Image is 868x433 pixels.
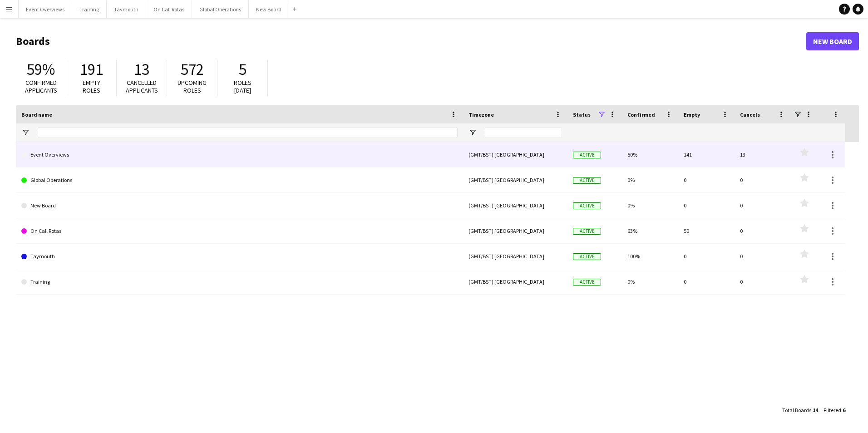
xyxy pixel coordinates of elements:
[25,79,57,94] span: Confirmed applicants
[192,0,249,18] button: Global Operations
[573,111,591,118] span: Status
[622,167,678,192] div: 0%
[573,202,601,209] span: Active
[181,59,204,79] span: 572
[735,142,791,167] div: 13
[782,407,811,413] span: Total Boards
[735,218,791,243] div: 0
[178,79,207,94] span: Upcoming roles
[463,218,567,243] div: (GMT/BST) [GEOGRAPHIC_DATA]
[735,167,791,192] div: 0
[573,228,601,235] span: Active
[806,32,859,50] a: New Board
[134,59,149,79] span: 13
[126,79,158,94] span: Cancelled applicants
[21,218,458,244] a: On Call Rotas
[735,244,791,269] div: 0
[622,193,678,218] div: 0%
[735,193,791,218] div: 0
[469,111,494,118] span: Timezone
[813,407,818,413] span: 14
[622,218,678,243] div: 63%
[16,34,806,48] h1: Boards
[27,59,55,79] span: 59%
[573,152,601,158] span: Active
[573,279,601,285] span: Active
[463,193,567,218] div: (GMT/BST) [GEOGRAPHIC_DATA]
[678,193,735,218] div: 0
[21,111,52,118] span: Board name
[83,79,100,94] span: Empty roles
[21,167,458,193] a: Global Operations
[21,193,458,218] a: New Board
[21,244,458,269] a: Taymouth
[239,59,247,79] span: 5
[21,128,30,137] button: Open Filter Menu
[38,127,458,138] input: Board name Filter Input
[19,0,72,18] button: Event Overviews
[627,111,655,118] span: Confirmed
[463,167,567,192] div: (GMT/BST) [GEOGRAPHIC_DATA]
[843,407,845,413] span: 6
[678,218,735,243] div: 50
[678,167,735,192] div: 0
[485,127,562,138] input: Timezone Filter Input
[80,59,103,79] span: 191
[573,253,601,260] span: Active
[740,111,760,118] span: Cancels
[249,0,289,18] button: New Board
[678,142,735,167] div: 141
[573,177,601,184] span: Active
[463,244,567,269] div: (GMT/BST) [GEOGRAPHIC_DATA]
[824,407,841,413] span: Filtered
[678,269,735,294] div: 0
[146,0,192,18] button: On Call Rotas
[622,269,678,294] div: 0%
[21,269,458,295] a: Training
[234,79,252,94] span: Roles [DATE]
[782,401,818,419] div: :
[469,128,477,137] button: Open Filter Menu
[622,244,678,269] div: 100%
[678,244,735,269] div: 0
[463,269,567,294] div: (GMT/BST) [GEOGRAPHIC_DATA]
[107,0,146,18] button: Taymouth
[824,401,845,419] div: :
[21,142,458,167] a: Event Overviews
[735,269,791,294] div: 0
[72,0,107,18] button: Training
[463,142,567,167] div: (GMT/BST) [GEOGRAPHIC_DATA]
[622,142,678,167] div: 50%
[684,111,700,118] span: Empty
